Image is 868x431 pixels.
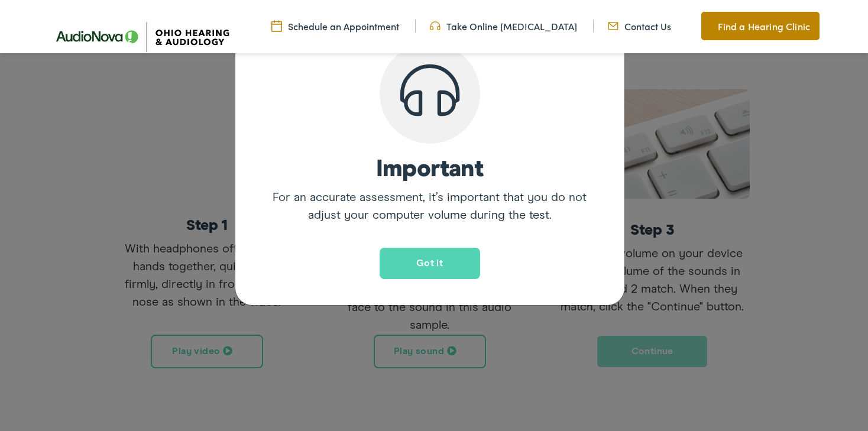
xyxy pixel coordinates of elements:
[271,20,399,33] a: Schedule an Appointment
[608,20,671,33] a: Contact Us
[380,248,480,279] button: Close
[430,20,441,33] img: Headphones icone to schedule online hearing test in Cincinnati, OH
[701,12,820,40] a: Find a Hearing Clinic
[271,20,282,33] img: Calendar Icon to schedule a hearing appointment in Cincinnati, OH
[265,189,595,224] p: For an accurate assessment, it’s important that you do not adjust your computer volume during the...
[701,19,712,33] img: Map pin icon to find Ohio Hearing & Audiology in Cincinnati, OH
[608,20,618,33] img: Mail icon representing email contact with Ohio Hearing in Cincinnati, OH
[430,20,577,33] a: Take Online [MEDICAL_DATA]
[265,158,595,182] h6: Important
